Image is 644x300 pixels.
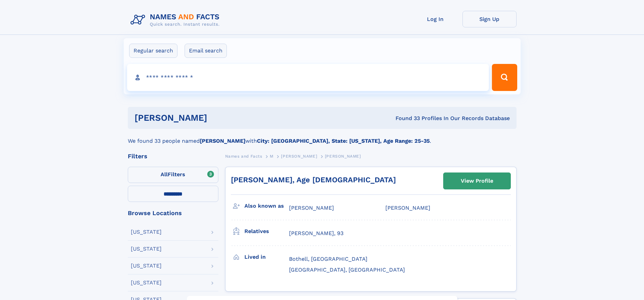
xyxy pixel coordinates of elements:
span: [PERSON_NAME] [385,205,430,211]
a: M [270,152,273,160]
a: [PERSON_NAME], Age [DEMOGRAPHIC_DATA] [231,176,396,184]
a: [PERSON_NAME], 93 [289,230,343,237]
label: Email search [185,44,227,58]
span: M [270,154,273,159]
span: [PERSON_NAME] [325,154,361,159]
h1: [PERSON_NAME] [135,114,302,122]
img: Logo Names and Facts [128,11,225,29]
h3: Also known as [244,200,289,212]
a: Sign Up [462,11,517,27]
b: City: [GEOGRAPHIC_DATA], State: [US_STATE], Age Range: 25-35 [257,138,430,144]
div: [US_STATE] [131,263,162,269]
div: Found 33 Profiles In Our Records Database [301,115,510,122]
h3: Relatives [244,226,289,237]
div: [US_STATE] [131,246,162,252]
a: View Profile [444,173,510,189]
div: [US_STATE] [131,229,162,235]
input: search input [127,64,489,91]
div: Filters [128,153,218,159]
span: All [161,171,168,178]
a: Log In [408,11,462,27]
button: Search Button [492,64,517,91]
div: [US_STATE] [131,280,162,285]
span: [PERSON_NAME] [281,154,317,159]
h3: Lived in [244,251,289,263]
label: Regular search [129,44,177,58]
a: [PERSON_NAME] [281,152,317,160]
span: [GEOGRAPHIC_DATA], [GEOGRAPHIC_DATA] [289,267,405,273]
label: Filters [128,167,218,183]
div: View Profile [461,173,493,189]
a: Names and Facts [225,152,262,160]
span: Bothell, [GEOGRAPHIC_DATA] [289,256,367,262]
div: We found 33 people named with . [128,129,517,145]
b: [PERSON_NAME] [200,138,245,144]
div: Browse Locations [128,210,218,216]
span: [PERSON_NAME] [289,205,334,211]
